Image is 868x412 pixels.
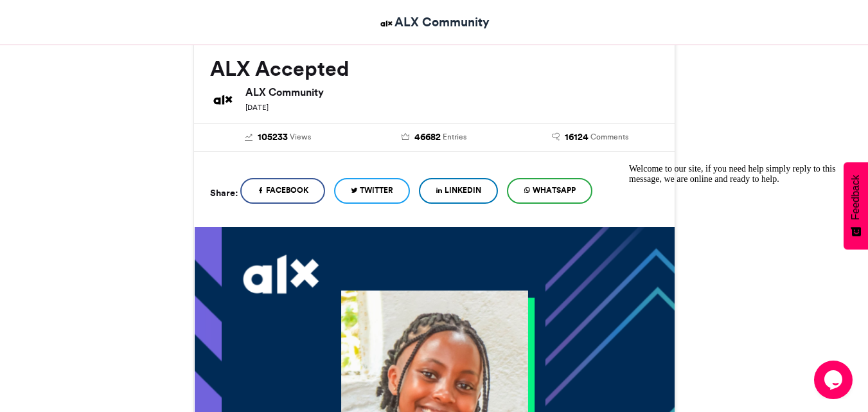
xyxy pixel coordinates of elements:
span: 46682 [414,130,441,145]
span: LinkedIn [445,184,481,196]
span: Facebook [266,184,308,196]
span: Comments [590,131,628,143]
iframe: chat widget [624,159,855,354]
h6: ALX Community [245,87,659,97]
span: Feedback [850,175,862,220]
h5: Share: [210,184,238,201]
button: Feedback - Show survey [844,162,868,249]
span: 16124 [565,130,589,145]
a: ALX Community [378,13,490,31]
span: 105233 [258,130,288,145]
span: WhatsApp [533,184,576,196]
iframe: chat widget [814,361,855,399]
span: Entries [443,131,466,143]
small: [DATE] [245,103,269,112]
a: 105233 Views [210,130,347,145]
h2: ALX Accepted [210,57,659,80]
span: Welcome to our site, if you need help simply reply to this message, we are online and ready to help. [5,5,212,25]
a: Facebook [240,178,325,204]
a: 16124 Comments [522,130,659,145]
img: ALX Community [378,15,394,31]
span: Views [290,131,311,143]
div: Welcome to our site, if you need help simply reply to this message, we are online and ready to help. [5,5,236,26]
img: ALX Community [210,87,236,112]
span: Twitter [360,184,393,196]
a: LinkedIn [419,178,498,204]
a: WhatsApp [507,178,592,204]
a: Twitter [334,178,410,204]
a: 46682 Entries [366,130,502,145]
